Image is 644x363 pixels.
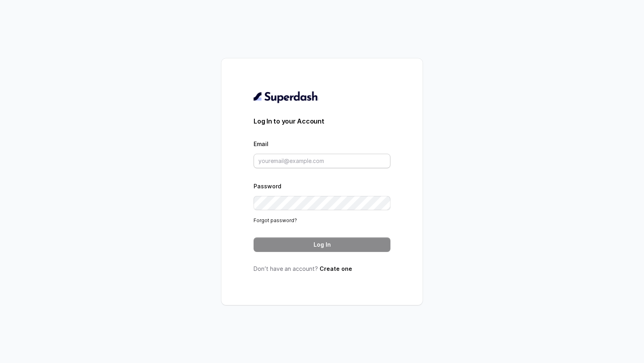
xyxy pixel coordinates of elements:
[254,140,268,147] label: Email
[254,183,281,190] label: Password
[254,265,390,273] p: Don’t have an account?
[254,237,390,252] button: Log In
[254,91,318,103] img: light.svg
[254,116,390,126] h3: Log In to your Account
[254,217,297,223] a: Forgot password?
[320,265,352,272] a: Create one
[254,154,390,168] input: youremail@example.com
